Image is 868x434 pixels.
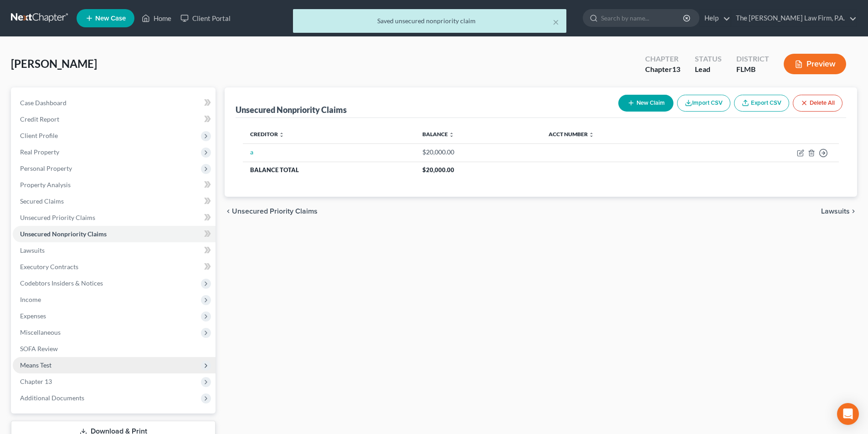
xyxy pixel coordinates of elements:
div: District [736,54,769,64]
span: SOFA Review [20,345,58,352]
div: $20,000.00 [422,148,534,157]
i: chevron_left [225,208,232,215]
i: chevron_right [850,208,857,215]
span: Client Profile [20,132,58,139]
a: SOFA Review [13,341,216,357]
a: Unsecured Nonpriority Claims [13,226,216,242]
div: Open Intercom Messenger [837,403,859,425]
span: Case Dashboard [20,99,67,107]
span: Unsecured Priority Claims [20,214,95,221]
span: Secured Claims [20,197,64,205]
div: Saved unsecured nonpriority claim [300,16,559,26]
button: Delete All [793,95,842,112]
button: Preview [784,54,846,74]
a: Credit Report [13,111,216,128]
span: Executory Contracts [20,263,78,271]
div: FLMB [736,64,769,75]
a: Lawsuits [13,242,216,259]
div: Lead [695,64,722,75]
div: Chapter [645,54,680,64]
span: Personal Property [20,164,72,172]
a: Executory Contracts [13,259,216,275]
a: Unsecured Priority Claims [13,209,216,226]
span: Property Analysis [20,181,71,189]
a: Export CSV [734,95,789,112]
a: Acct Number unfold_more [549,131,594,138]
span: Unsecured Nonpriority Claims [20,230,107,238]
span: Lawsuits [821,208,850,215]
button: New Claim [618,95,673,112]
span: $20,000.00 [422,166,454,174]
button: Import CSV [677,95,730,112]
span: Means Test [20,361,51,369]
span: Chapter 13 [20,378,52,385]
button: × [553,16,559,27]
span: Income [20,296,41,303]
th: Balance Total [243,162,415,178]
span: Credit Report [20,115,59,123]
button: chevron_left Unsecured Priority Claims [225,208,318,215]
span: Lawsuits [20,246,45,254]
span: Additional Documents [20,394,84,402]
a: Case Dashboard [13,95,216,111]
span: Unsecured Priority Claims [232,208,318,215]
div: Unsecured Nonpriority Claims [236,104,347,115]
i: unfold_more [449,132,454,138]
a: a [250,148,253,156]
i: unfold_more [279,132,284,138]
a: Balance unfold_more [422,131,454,138]
div: Chapter [645,64,680,75]
span: Codebtors Insiders & Notices [20,279,103,287]
a: Secured Claims [13,193,216,209]
span: [PERSON_NAME] [11,57,97,70]
span: Real Property [20,148,59,156]
span: 13 [672,65,680,73]
i: unfold_more [589,132,594,138]
span: Expenses [20,312,46,320]
div: Status [695,54,722,64]
a: Creditor unfold_more [250,131,284,138]
span: Miscellaneous [20,328,61,336]
button: Lawsuits chevron_right [821,208,857,215]
a: Property Analysis [13,177,216,193]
